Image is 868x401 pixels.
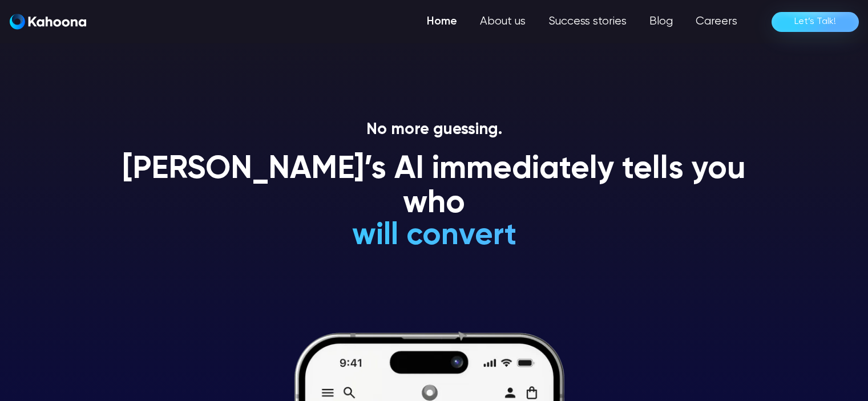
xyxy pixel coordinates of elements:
[109,120,760,140] p: No more guessing.
[772,12,859,32] a: Let’s Talk!
[266,219,602,253] h1: will convert
[537,10,638,33] a: Success stories
[469,10,537,33] a: About us
[109,153,760,221] h1: [PERSON_NAME]’s AI immediately tells you who
[10,14,86,30] a: home
[10,14,86,30] img: Kahoona logo white
[415,10,469,33] a: Home
[684,10,749,33] a: Careers
[794,13,836,31] div: Let’s Talk!
[638,10,684,33] a: Blog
